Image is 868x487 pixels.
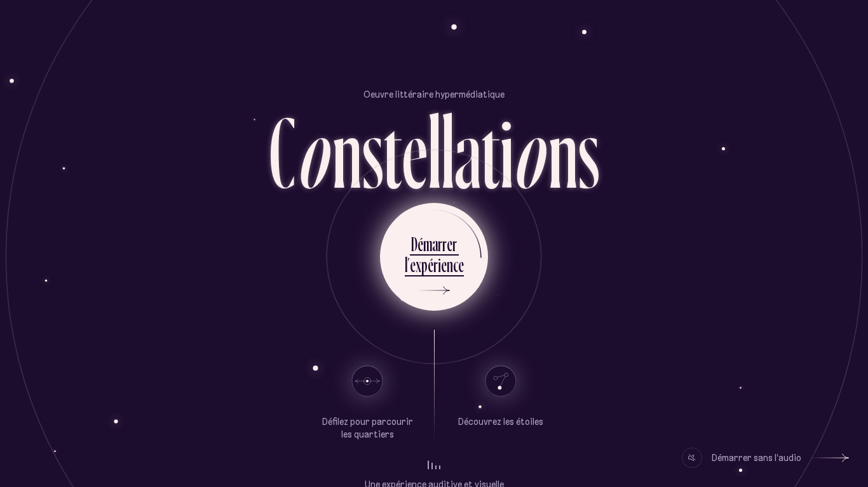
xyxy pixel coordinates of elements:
[447,231,452,256] div: e
[712,448,801,468] div: Démarrer sans l’audio
[438,231,442,256] div: r
[441,101,454,202] div: l
[454,101,481,202] div: a
[410,252,416,277] div: e
[380,203,488,311] button: Démarrerl’expérience
[423,231,432,256] div: m
[441,252,447,277] div: e
[447,252,453,277] div: n
[428,252,433,277] div: é
[682,448,849,468] button: Démarrer sans l’audio
[417,231,423,256] div: é
[411,231,417,256] div: D
[383,101,402,202] div: t
[320,416,415,441] p: Défilez pour parcourir les quartiers
[578,101,599,202] div: s
[416,252,421,277] div: x
[421,252,428,277] div: p
[452,231,457,256] div: r
[433,252,438,277] div: r
[458,416,543,429] p: Découvrez les étoiles
[438,252,441,277] div: i
[458,252,464,277] div: e
[432,231,438,256] div: a
[481,101,500,202] div: t
[362,101,383,202] div: s
[295,101,332,202] div: o
[453,252,458,277] div: c
[428,101,441,202] div: l
[363,88,505,101] p: Oeuvre littéraire hypermédiatique
[512,101,548,202] div: o
[407,252,410,277] div: ’
[332,101,362,202] div: n
[405,252,407,277] div: l
[269,101,295,202] div: C
[500,101,513,202] div: i
[442,231,447,256] div: r
[548,101,578,202] div: n
[402,101,428,202] div: e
